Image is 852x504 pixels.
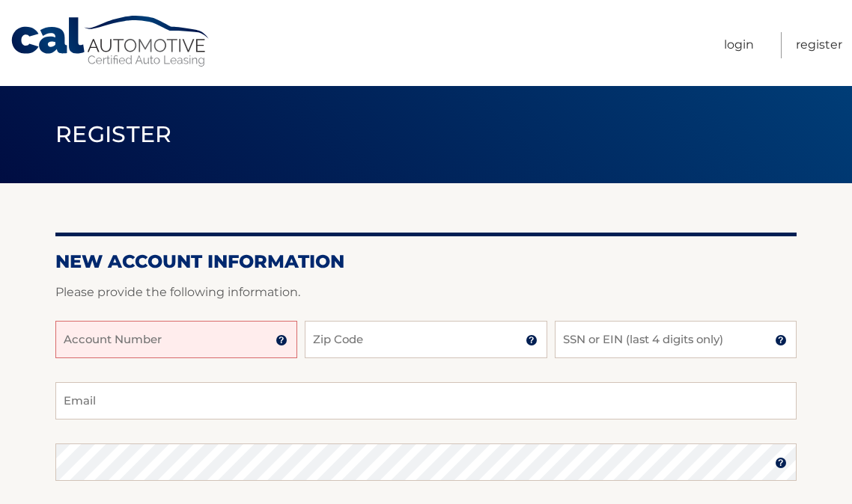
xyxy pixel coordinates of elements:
[55,251,797,273] h2: New Account Information
[55,120,172,148] span: Register
[10,15,212,68] a: Cal Automotive
[775,334,787,346] img: tooltip.svg
[55,382,797,420] input: Email
[305,321,547,358] input: Zip Code
[796,32,842,58] a: Register
[55,282,797,303] p: Please provide the following information.
[555,321,797,358] input: SSN or EIN (last 4 digits only)
[55,321,297,358] input: Account Number
[526,334,538,346] img: tooltip.svg
[724,32,754,58] a: Login
[276,334,287,346] img: tooltip.svg
[775,457,787,469] img: tooltip.svg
